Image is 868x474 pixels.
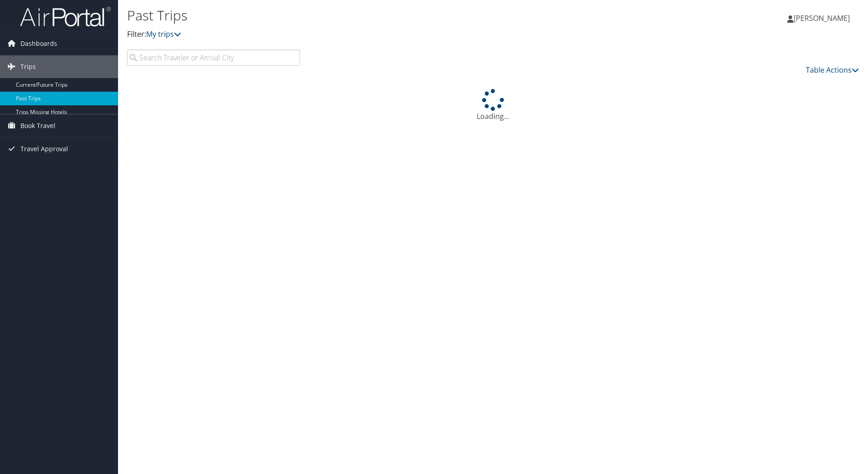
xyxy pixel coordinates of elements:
p: Filter: [127,29,615,40]
a: [PERSON_NAME] [787,5,859,32]
div: Loading... [127,89,859,122]
a: Table Actions [806,65,859,75]
span: Dashboards [20,32,57,55]
span: Book Travel [20,114,55,137]
span: Trips [20,55,36,78]
img: airportal-logo.png [20,6,111,27]
a: My trips [146,29,181,39]
input: Search Traveler or Arrival City [127,49,300,66]
span: Travel Approval [20,138,68,160]
h1: Past Trips [127,6,615,25]
span: [PERSON_NAME] [794,13,850,23]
